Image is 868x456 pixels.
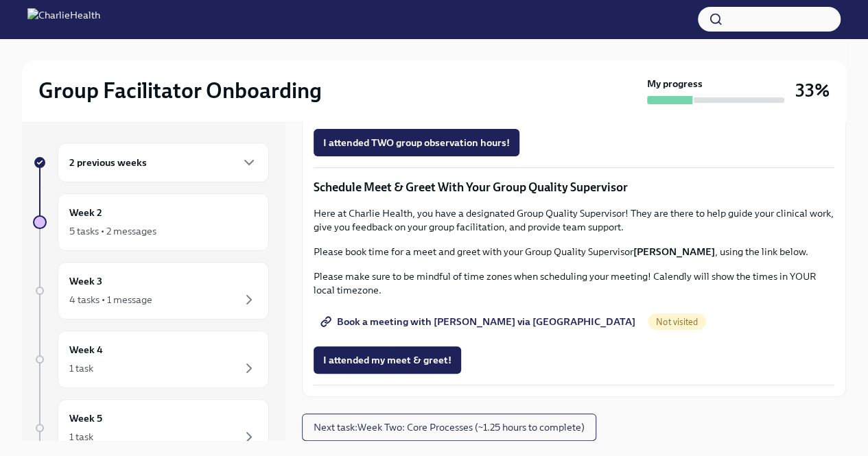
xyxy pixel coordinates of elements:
button: I attended my meet & greet! [314,346,461,374]
p: Please make sure to be mindful of time zones when scheduling your meeting! Calendly will show the... [314,269,834,297]
div: 2 previous weeks [58,143,269,182]
p: Here at Charlie Health, you have a designated Group Quality Supervisor! They are there to help gu... [314,206,834,234]
a: Book a meeting with [PERSON_NAME] via [GEOGRAPHIC_DATA] [314,308,645,335]
h6: Week 2 [69,205,102,220]
h3: 33% [795,78,830,103]
p: Please book time for a meet and greet with your Group Quality Supervisor , using the link below. [314,245,834,259]
strong: [PERSON_NAME] [633,245,715,258]
strong: My progress [647,77,703,91]
h6: Week 3 [69,274,102,289]
span: Next task : Week Two: Core Processes (~1.25 hours to complete) [314,420,585,434]
span: I attended TWO group observation hours! [323,136,510,149]
div: 5 tasks • 2 messages [69,224,156,238]
h6: 2 previous weeks [69,155,147,170]
h2: Group Facilitator Onboarding [38,77,322,104]
span: I attended my meet & greet! [323,353,451,367]
span: Book a meeting with [PERSON_NAME] via [GEOGRAPHIC_DATA] [323,315,635,328]
h6: Week 4 [69,342,103,357]
div: 1 task [69,361,93,375]
div: 1 task [69,430,93,444]
img: CharlieHealth [27,8,100,30]
p: Schedule Meet & Greet With Your Group Quality Supervisor [314,179,834,195]
a: Week 34 tasks • 1 message [33,262,269,320]
button: I attended TWO group observation hours! [314,129,519,156]
div: 4 tasks • 1 message [69,293,152,307]
a: Week 41 task [33,331,269,388]
h6: Week 5 [69,411,102,426]
a: Week 25 tasks • 2 messages [33,193,269,251]
span: Not visited [648,317,706,327]
button: Next task:Week Two: Core Processes (~1.25 hours to complete) [302,413,596,441]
